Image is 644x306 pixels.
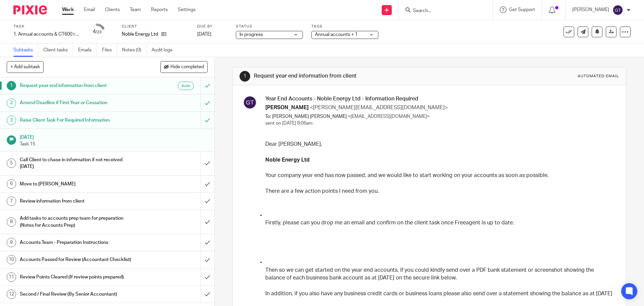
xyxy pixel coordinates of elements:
div: 1 [7,81,16,90]
h1: Move to [PERSON_NAME] [20,179,136,189]
div: 11 [7,272,16,282]
a: Work [62,6,74,13]
span: <[PERSON_NAME][EMAIL_ADDRESS][DOMAIN_NAME]> [310,105,448,110]
a: Client tasks [43,44,73,57]
div: 10 [7,255,16,264]
button: Hide completed [160,61,208,73]
img: svg%3E [243,95,257,110]
p: Then so we can get started on the year end accounts, if you could kindly send over a PDF bank sta... [265,266,614,282]
div: Automated email [578,74,619,79]
div: 9 [7,238,16,247]
strong: Noble Energy Ltd [265,157,310,163]
h1: [DATE] [20,132,208,141]
h3: Year End Accounts - Noble Energy Ltd - Information Required [265,95,614,102]
h1: Accounts Passed for Review (Accountant Checklist) [20,255,136,265]
a: Settings [178,6,196,13]
div: 5 [7,159,16,168]
div: 8 [7,217,16,227]
div: 7 [7,196,16,206]
a: Team [130,6,141,13]
h1: Raise Client Task For Required Information [20,115,136,125]
div: 3 [7,116,16,125]
h1: Review Points Cleared (If review points prepared) [20,272,136,282]
div: 1. Annual accounts & CT600 return [13,31,80,38]
label: Tags [311,24,378,29]
div: 4 [93,28,102,36]
a: Email [84,6,95,13]
img: svg%3E [612,5,623,15]
div: 1. Annual accounts &amp; CT600 return [13,31,80,38]
img: Pixie [13,5,47,14]
a: Subtasks [13,44,38,57]
a: Notes (0) [122,44,147,57]
div: 12 [7,290,16,299]
span: To: [PERSON_NAME] [PERSON_NAME] [265,114,347,119]
span: sent on [DATE] 8:06am [265,121,313,126]
span: <[EMAIL_ADDRESS][DOMAIN_NAME]> [348,114,430,119]
p: Noble Energy Ltd [122,31,158,38]
div: 6 [7,179,16,189]
p: Dear [PERSON_NAME], [265,140,614,148]
h1: Request year end information from client [20,81,136,91]
span: Annual accounts + 1 [315,32,358,37]
label: Client [122,24,189,29]
small: /23 [96,30,102,34]
p: In addition, if you also have any business credit cards or business loans please also send over a... [265,290,614,298]
h1: Amend Deadline if First Year or Cessation [20,98,136,108]
p: Your company year end has now passed, and we would like to start working on your accounts as soon... [265,172,614,179]
h1: Add tasks to accounts prep team for preparation (Notes for Accounts Prep) [20,213,136,230]
p: Task 15 [20,141,208,147]
div: 2 [7,98,16,108]
span: [PERSON_NAME] [265,105,309,110]
span: In progress [239,32,263,37]
h1: Call Client to chase in information if not received [DATE] [20,155,136,172]
h1: Second / Final Review (By Senior Accountant) [20,289,136,299]
p: Firstly, please can you drop me an email and confirm on the client task once Freeagent is up to d... [265,219,614,227]
a: Reports [151,6,168,13]
label: Due by [197,24,227,29]
h1: Accounts Team - Preparation Instructions [20,237,136,248]
span: Get Support [509,7,535,12]
p: [PERSON_NAME] [572,6,609,13]
button: + Add subtask [7,61,44,73]
p: There are a few action points I need from you. [265,187,614,195]
span: [DATE] [197,32,211,37]
h1: Review information from client [20,196,136,206]
div: 1 [239,71,250,82]
a: Audit logs [152,44,177,57]
label: Status [236,24,303,29]
input: Search [412,8,473,14]
a: Clients [105,6,120,13]
h1: Request year end information from client [254,73,444,80]
div: Auto [178,82,194,90]
a: Files [102,44,117,57]
label: Task [13,24,80,29]
a: Emails [78,44,97,57]
span: Hide completed [170,64,204,70]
